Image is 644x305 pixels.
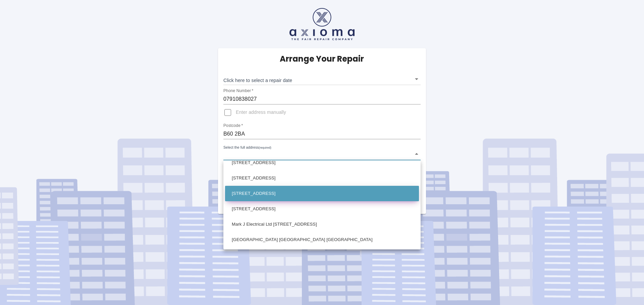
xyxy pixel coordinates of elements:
[225,217,419,232] li: Mark J Electrical Ltd [STREET_ADDRESS]
[225,201,419,217] li: [STREET_ADDRESS]
[225,186,419,201] li: [STREET_ADDRESS]
[225,232,419,247] li: [GEOGRAPHIC_DATA] [GEOGRAPHIC_DATA] [GEOGRAPHIC_DATA]
[225,155,419,170] li: [STREET_ADDRESS]
[225,170,419,186] li: [STREET_ADDRESS]
[225,247,419,263] li: [STREET_ADDRESS]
